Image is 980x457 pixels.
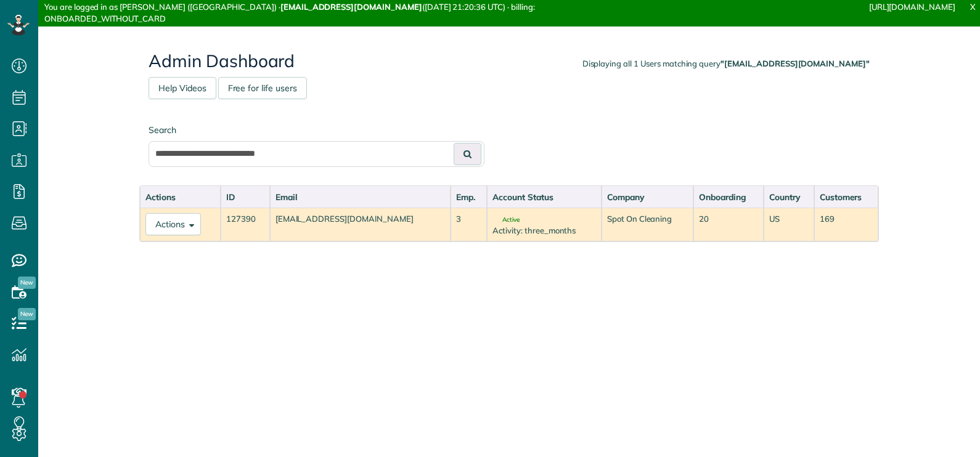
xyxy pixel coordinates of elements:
div: Onboarding [699,191,758,203]
a: Free for life users [218,77,307,99]
td: 169 [814,208,878,241]
h2: Admin Dashboard [149,52,870,71]
span: New [18,277,36,289]
div: ID [226,191,264,203]
div: Email [276,191,445,203]
td: US [764,208,814,241]
div: Company [607,191,688,203]
span: New [18,308,36,320]
div: Country [769,191,809,203]
button: Actions [145,213,201,235]
div: Emp. [456,191,481,203]
strong: "[EMAIL_ADDRESS][DOMAIN_NAME]" [721,59,870,68]
div: Account Status [492,191,596,203]
td: [EMAIL_ADDRESS][DOMAIN_NAME] [270,208,451,241]
div: Customers [820,191,873,203]
div: Actions [145,191,215,203]
span: Active [492,217,520,223]
td: 20 [693,208,764,241]
strong: [EMAIL_ADDRESS][DOMAIN_NAME] [280,2,422,12]
a: Help Videos [149,77,216,99]
div: Activity: three_months [492,225,596,237]
td: 127390 [221,208,270,241]
label: Search [149,124,484,136]
td: 3 [451,208,487,241]
div: Displaying all 1 Users matching query [582,58,870,70]
td: Spot On Cleaning [602,208,694,241]
a: [URL][DOMAIN_NAME] [869,2,955,12]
